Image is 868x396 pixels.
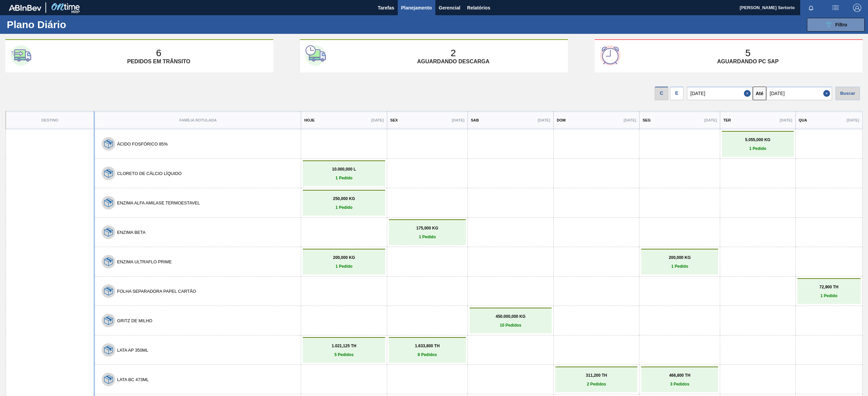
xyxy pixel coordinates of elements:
[391,352,464,357] p: 8 Pedidos
[391,235,464,239] p: 1 Pedido
[655,87,668,100] div: C
[7,21,125,28] h1: Plano Diário
[6,111,94,129] th: Destino
[304,344,383,357] a: 1.021,125 TH5 Pedidos
[304,196,383,201] p: 250,000 KG
[670,85,684,100] div: Visão Data de Entrega
[704,118,717,122] p: [DATE]
[744,87,753,100] button: Close
[799,293,859,298] p: 1 Pedido
[104,139,113,148] img: 7hKVVNeldsGH5KwE07rPnOGsQy+SHCf9ftlnweef0E1el2YcIeEt5yaNqj+jPq4oMsVpG1vCxiwYEd4SvddTlxqBvEWZPhf52...
[835,87,860,100] div: Buscar
[452,118,465,122] p: [DATE]
[799,285,859,298] a: 72,900 TH1 Pedido
[104,228,113,237] img: 7hKVVNeldsGH5KwE07rPnOGsQy+SHCf9ftlnweef0E1el2YcIeEt5yaNqj+jPq4oMsVpG1vCxiwYEd4SvddTlxqBvEWZPhf52...
[471,118,479,122] p: Sab
[304,118,314,122] p: Hoje
[401,4,432,12] span: Planejamento
[378,4,394,12] span: Tarefas
[156,48,161,59] p: 6
[117,318,152,323] button: GRITZ DE MILHO
[835,22,847,27] span: Filtro
[600,45,620,66] img: third-card-icon
[117,289,196,294] button: FOLHA SEPARADORA PAPEL CARTÃO
[117,348,148,353] button: LATA AP 350ML
[117,230,145,235] button: ENZIMA BETA
[724,137,792,151] a: 5.055,000 KG1 Pedido
[670,87,684,100] div: E
[831,4,840,12] img: userActions
[467,4,490,12] span: Relatórios
[304,352,383,357] p: 5 Pedidos
[117,200,200,205] button: ENZIMA ALFA AMILASE TERMOESTAVEL
[117,259,172,264] button: ENZIMA ULTRAFLO PRIME
[723,118,731,122] p: Ter
[439,4,460,12] span: Gerencial
[9,5,41,11] img: TNhmsLtSVTkK8tSr43FrP2fwEKptu5GPRR3wAAAABJRU5ErkJggg==
[304,255,383,269] a: 200,000 KG1 Pedido
[104,375,113,384] img: 7hKVVNeldsGH5KwE07rPnOGsQy+SHCf9ftlnweef0E1el2YcIeEt5yaNqj+jPq4oMsVpG1vCxiwYEd4SvddTlxqBvEWZPhf52...
[724,146,792,151] p: 1 Pedido
[471,314,550,319] p: 450.000,000 KG
[304,196,383,210] a: 250,000 KG1 Pedido
[104,316,113,325] img: 7hKVVNeldsGH5KwE07rPnOGsQy+SHCf9ftlnweef0E1el2YcIeEt5yaNqj+jPq4oMsVpG1vCxiwYEd4SvddTlxqBvEWZPhf52...
[104,198,113,207] img: 7hKVVNeldsGH5KwE07rPnOGsQy+SHCf9ftlnweef0E1el2YcIeEt5yaNqj+jPq4oMsVpG1vCxiwYEd4SvddTlxqBvEWZPhf52...
[371,118,384,122] p: [DATE]
[643,264,716,269] p: 1 Pedido
[643,118,651,122] p: Seg
[799,285,859,289] p: 72,900 TH
[724,137,792,142] p: 5.055,000 KG
[538,118,550,122] p: [DATE]
[117,171,181,176] button: CLORETO DE CÁLCIO LÍQUIDO
[753,87,766,100] button: Até
[304,205,383,210] p: 1 Pedido
[624,118,636,122] p: [DATE]
[471,314,550,328] a: 450.000,000 KG10 Pedidos
[643,255,716,269] a: 200,000 KG1 Pedido
[304,264,383,269] p: 1 Pedido
[687,87,753,100] input: dd/mm/yyyy
[557,382,636,387] p: 2 Pedidos
[853,4,861,12] img: Logout
[780,118,792,122] p: [DATE]
[417,59,489,65] p: Aguardando descarga
[104,169,113,178] img: 7hKVVNeldsGH5KwE07rPnOGsQy+SHCf9ftlnweef0E1el2YcIeEt5yaNqj+jPq4oMsVpG1vCxiwYEd4SvddTlxqBvEWZPhf52...
[799,118,807,122] p: Qua
[451,48,456,59] p: 2
[304,344,383,348] p: 1.021,125 TH
[557,118,566,122] p: Dom
[305,45,326,66] img: second-card-icon
[11,45,31,66] img: first-card-icon
[391,344,464,348] p: 1.633,800 TH
[390,118,398,122] p: Sex
[391,226,464,239] a: 175,000 KG1 Pedido
[643,255,716,260] p: 200,000 KG
[304,255,383,260] p: 200,000 KG
[104,346,113,354] img: 7hKVVNeldsGH5KwE07rPnOGsQy+SHCf9ftlnweef0E1el2YcIeEt5yaNqj+jPq4oMsVpG1vCxiwYEd4SvddTlxqBvEWZPhf52...
[807,18,865,31] button: Filtro
[391,344,464,357] a: 1.633,800 TH8 Pedidos
[557,373,636,378] p: 311,200 TH
[304,176,383,180] p: 1 Pedido
[104,287,113,295] img: 7hKVVNeldsGH5KwE07rPnOGsQy+SHCf9ftlnweef0E1el2YcIeEt5yaNqj+jPq4oMsVpG1vCxiwYEd4SvddTlxqBvEWZPhf52...
[655,85,668,100] div: Visão data de Coleta
[557,373,636,387] a: 311,200 TH2 Pedidos
[643,382,716,387] p: 3 Pedidos
[117,377,149,382] button: LATA BC 473ML
[391,226,464,230] p: 175,000 KG
[304,167,383,180] a: 10.000,000 L1 Pedido
[643,373,716,378] p: 466,800 TH
[471,323,550,328] p: 10 Pedidos
[717,59,778,65] p: Aguardando PC SAP
[127,59,190,65] p: Pedidos em trânsito
[766,87,832,100] input: dd/mm/yyyy
[643,373,716,387] a: 466,800 TH3 Pedidos
[94,111,301,129] th: Família Rotulada
[847,118,859,122] p: [DATE]
[117,141,167,147] button: ÁCIDO FOSFÓRICO 85%
[745,48,751,59] p: 5
[823,87,832,100] button: Close
[104,257,113,266] img: 7hKVVNeldsGH5KwE07rPnOGsQy+SHCf9ftlnweef0E1el2YcIeEt5yaNqj+jPq4oMsVpG1vCxiwYEd4SvddTlxqBvEWZPhf52...
[304,167,383,172] p: 10.000,000 L
[800,3,822,13] button: Notificações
